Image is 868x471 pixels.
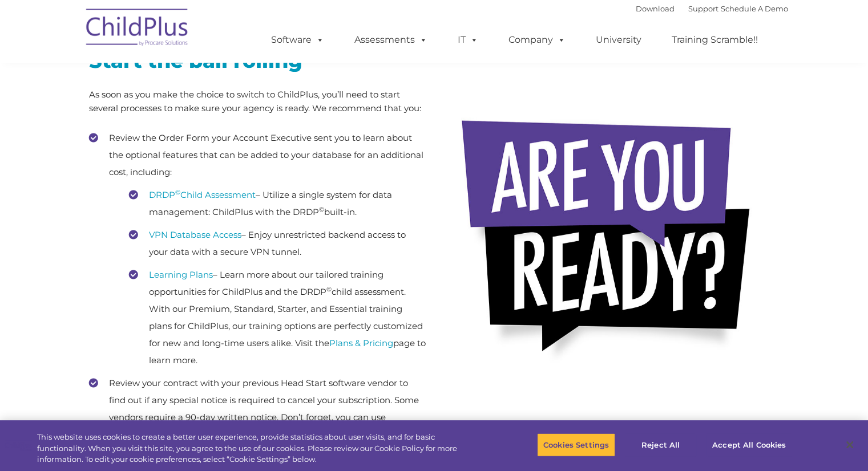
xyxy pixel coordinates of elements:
[175,188,180,196] sup: ©
[636,4,788,13] font: |
[537,433,615,457] button: Cookies Settings
[129,226,426,261] li: – Enjoy unrestricted backend access to your data with a secure VPN tunnel.
[721,4,788,13] a: Schedule A Demo
[89,375,426,443] li: Review your contract with your previous Head Start software vendor to find out if any special not...
[636,4,675,13] a: Download
[706,433,792,457] button: Accept All Cookies
[329,338,393,348] a: Plans & Pricing
[688,4,718,13] a: Support
[660,29,769,51] a: Training Scramble!!
[89,88,426,115] p: As soon as you make the choice to switch to ChildPlus, you’ll need to start several processes to ...
[584,29,653,51] a: University
[129,186,426,221] li: – Utilize a single system for data management: ChildPlus with the DRDP built-in.
[80,1,195,58] img: ChildPlus by Procare Solutions
[451,105,771,376] img: areyouready
[89,129,426,369] li: Review the Order Form your Account Executive sent you to learn about the optional features that c...
[149,269,213,280] a: Learning Plans
[343,29,439,51] a: Assessments
[37,432,478,465] div: This website uses cookies to create a better user experience, provide statistics about user visit...
[260,29,336,51] a: Software
[497,29,577,51] a: Company
[837,432,862,457] button: Close
[129,266,426,369] li: – Learn more about our tailored training opportunities for ChildPlus and the DRDP child assessmen...
[326,285,332,293] sup: ©
[319,205,324,213] sup: ©
[625,433,696,457] button: Reject All
[446,29,490,51] a: IT
[149,189,256,200] a: DRDP©Child Assessment
[149,229,241,240] a: VPN Database Access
